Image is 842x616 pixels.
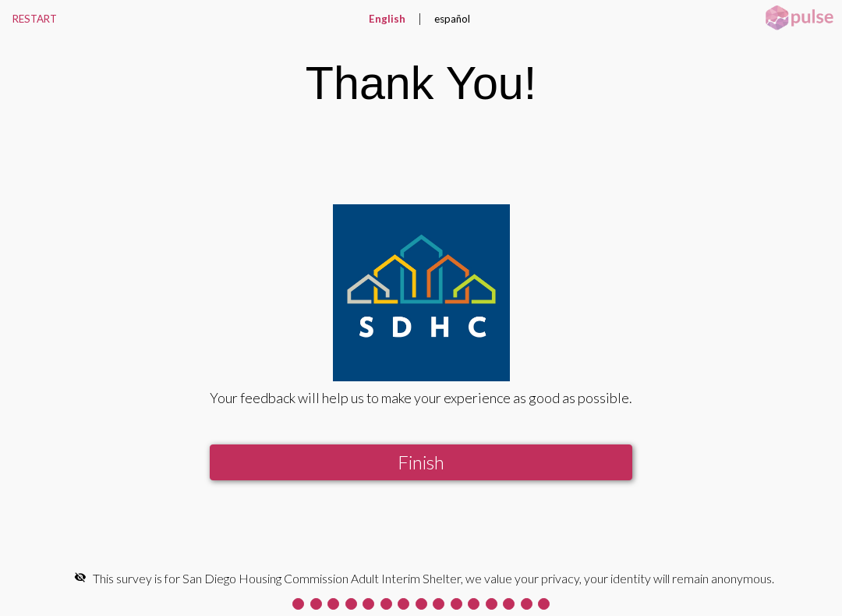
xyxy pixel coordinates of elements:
[333,204,510,381] img: 9k=
[210,389,632,406] div: Your feedback will help us to make your experience as good as possible.
[210,444,632,480] button: Finish
[93,571,774,586] span: This survey is for San Diego Housing Commission Adult Interim Shelter, we value your privacy, you...
[306,56,537,110] div: Thank You!
[74,571,87,583] mat-icon: visibility_off
[760,4,838,32] img: pulsehorizontalsmall.png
